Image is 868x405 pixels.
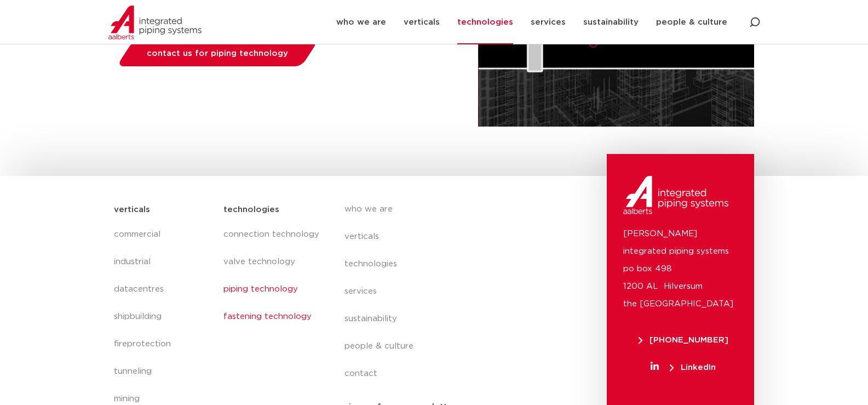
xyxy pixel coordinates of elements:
h5: technologies [223,201,279,219]
nav: Menu [223,221,322,330]
a: verticals [344,223,545,250]
a: industrial [114,248,213,276]
a: valve technology [223,248,322,276]
a: technologies [344,250,545,278]
a: fastening technology [223,303,322,330]
a: piping technology [223,276,322,303]
span: LinkedIn [670,363,716,372]
a: LinkedIn [623,363,743,372]
a: shipbuilding [114,303,213,330]
a: people & culture [344,333,545,360]
a: contact [344,360,545,387]
a: tunneling [114,358,213,385]
a: who we are [344,196,545,223]
a: services [344,278,545,305]
a: commercial [114,221,213,248]
a: sustainability [344,305,545,333]
a: [PHONE_NUMBER] [623,336,743,344]
a: datacentres [114,276,213,303]
p: [PERSON_NAME] integrated piping systems po box 498 1200 AL Hilversum the [GEOGRAPHIC_DATA] [623,225,738,313]
a: connection technology [223,221,322,248]
a: contact us for piping technology [116,41,318,66]
span: [PHONE_NUMBER] [639,336,728,344]
a: fireprotection [114,330,213,358]
nav: Menu [344,196,545,387]
span: contact us for piping technology [147,49,288,58]
h5: verticals [114,201,150,219]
